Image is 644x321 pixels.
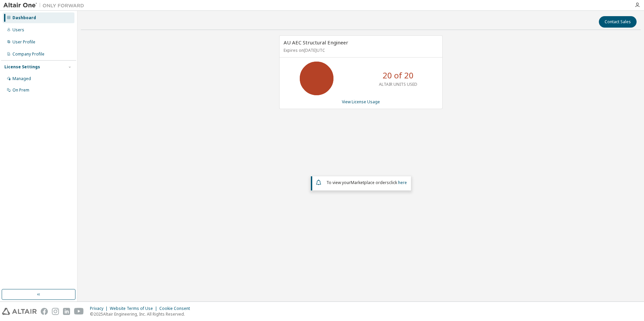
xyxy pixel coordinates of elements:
p: ALTAIR UNITS USED [379,81,417,87]
div: User Profile [12,39,35,45]
p: © 2025 Altair Engineering, Inc. All Rights Reserved. [90,311,194,317]
em: Marketplace orders [351,180,389,185]
img: Altair One [3,2,88,9]
div: Privacy [90,306,110,311]
p: 20 of 20 [383,70,414,81]
button: Contact Sales [599,16,637,28]
img: linkedin.svg [63,308,70,315]
div: Users [12,27,24,33]
span: To view your click [326,180,407,185]
img: instagram.svg [52,308,59,315]
span: AU AEC Structural Engineer [284,39,348,46]
img: facebook.svg [41,308,48,315]
div: Website Terms of Use [110,306,159,311]
img: altair_logo.svg [2,308,37,315]
p: Expires on [DATE] UTC [284,47,437,53]
a: here [398,180,407,185]
div: Dashboard [12,15,36,21]
div: On Prem [12,87,29,93]
div: Managed [12,76,31,81]
img: youtube.svg [74,308,84,315]
a: View License Usage [342,99,380,105]
div: Company Profile [12,51,44,57]
div: Cookie Consent [159,306,194,311]
div: License Settings [4,64,40,70]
